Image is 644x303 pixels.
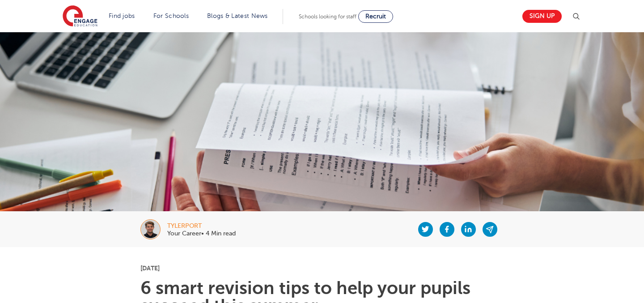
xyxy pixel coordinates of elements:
a: Blogs & Latest News [207,13,268,19]
a: Find jobs [109,13,135,19]
p: [DATE] [140,265,504,271]
span: Schools looking for staff [299,13,356,20]
span: Recruit [365,13,386,20]
a: For Schools [153,13,189,19]
img: Engage Education [63,5,97,28]
a: Sign up [522,10,562,23]
div: tylerport [167,223,236,229]
p: Your Career• 4 Min read [167,230,236,237]
a: Recruit [358,10,393,23]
